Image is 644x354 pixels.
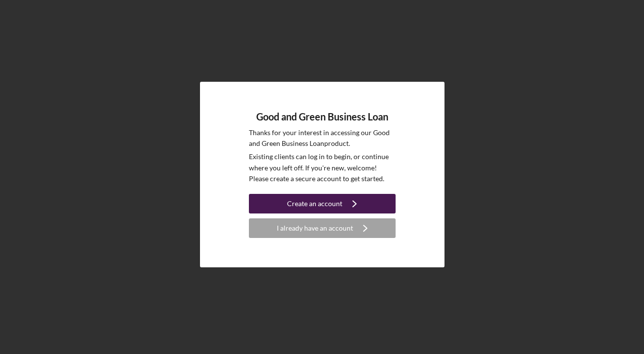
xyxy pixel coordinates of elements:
h4: Good and Green Business Loan [256,111,388,122]
p: Thanks for your interest in accessing our Good and Green Business Loan product. [249,127,396,149]
div: I already have an account [277,218,353,238]
button: Create an account [249,194,396,213]
button: I already have an account [249,218,396,238]
a: Create an account [249,194,396,216]
div: Create an account [287,194,342,213]
p: Existing clients can log in to begin, or continue where you left off. If you're new, welcome! Ple... [249,151,396,184]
